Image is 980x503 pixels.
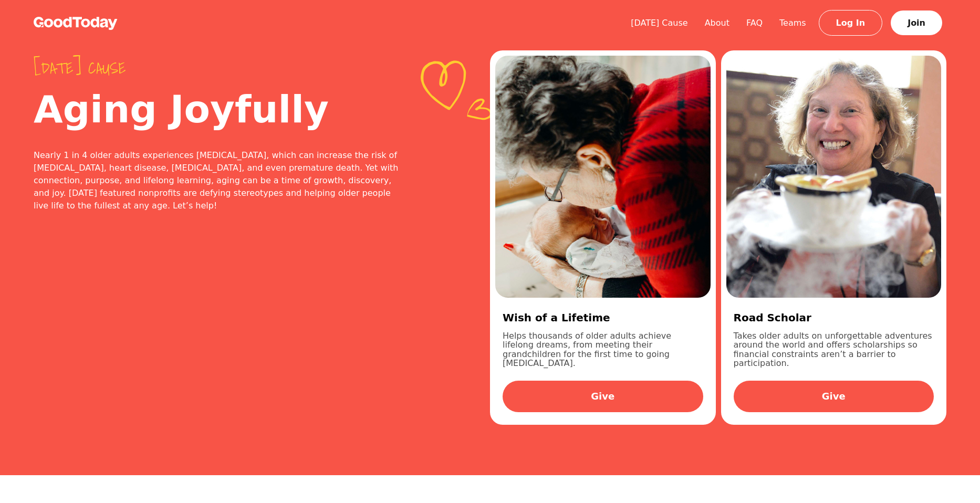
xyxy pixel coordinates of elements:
[696,18,738,28] a: About
[34,59,406,78] span: [DATE] cause
[771,18,815,28] a: Teams
[622,18,696,28] a: [DATE] Cause
[34,149,406,212] div: Nearly 1 in 4 older adults experiences [MEDICAL_DATA], which can increase the risk of [MEDICAL_DA...
[503,310,703,325] h3: Wish of a Lifetime
[819,10,883,36] a: Log In
[726,56,942,298] img: 0bd7ffdc-e69c-4741-965b-b2262f5155eb.jpg
[734,310,934,325] h3: Road Scholar
[734,381,934,412] a: Give
[738,18,771,28] a: FAQ
[34,17,118,30] img: GoodToday
[495,56,711,298] img: 19899eee-ff49-47c5-82d1-62cdea7d70e0.jpg
[503,381,703,412] a: Give
[891,11,942,35] a: Join
[734,331,934,368] p: Takes older adults on unforgettable adventures around the world and offers scholarships so financ...
[503,331,703,368] p: Helps thousands of older adults achieve lifelong dreams, from meeting their grandchildren for the...
[34,90,406,128] h2: Aging Joyfully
